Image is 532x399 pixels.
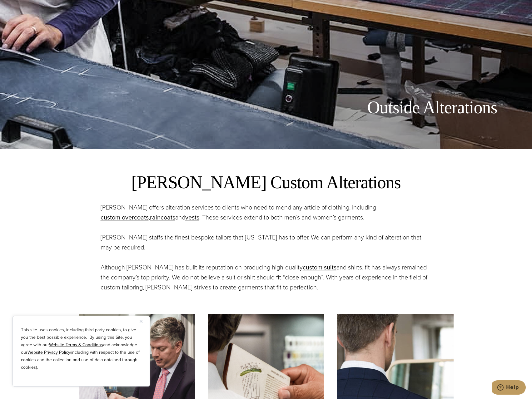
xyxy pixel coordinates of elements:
[150,213,175,222] a: raincoats
[49,342,103,348] a: Website Terms & Conditions
[101,213,149,222] a: custom overcoats
[140,320,142,323] img: Close
[101,232,432,252] p: [PERSON_NAME] staffs the finest bespoke tailors that [US_STATE] has to offer. We can perform any ...
[21,326,142,371] p: This site uses cookies, including third party cookies, to give you the best possible experience. ...
[101,171,432,194] h2: [PERSON_NAME] Custom Alterations
[140,318,147,325] button: Close
[101,262,432,292] p: Although [PERSON_NAME] has built its reputation on producing high-quality and shirts, fit has alw...
[367,97,497,118] h1: Outside Alterations
[185,213,199,222] a: vests
[492,380,526,396] iframe: Opens a widget where you can chat to one of our agents
[101,202,432,222] p: [PERSON_NAME] offers alteration services to clients who need to mend any article of clothing, inc...
[27,349,70,356] a: Website Privacy Policy
[303,263,336,272] a: custom suits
